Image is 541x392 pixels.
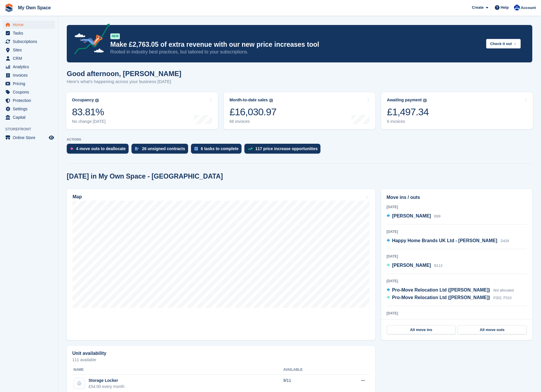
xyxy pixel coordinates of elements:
a: menu [3,134,55,142]
a: menu [3,21,55,29]
p: Make £2,763.05 of extra revenue with our new price increases tool [110,40,482,49]
a: menu [3,113,55,121]
h2: [DATE] in My Own Space - [GEOGRAPHIC_DATA] [67,172,223,180]
a: menu [3,29,55,37]
a: menu [3,54,55,62]
img: Millie Webb [514,5,520,10]
span: Tasks [13,29,48,37]
div: 6 tasks to complete [201,146,239,151]
a: My Own Space [16,3,53,12]
div: No change [DATE] [72,119,106,124]
a: 26 unsigned contracts [131,144,191,157]
button: Check it out → [486,39,521,48]
a: All move ins [387,325,456,335]
a: [PERSON_NAME] B99 [387,213,441,220]
a: Pro-Move Relocation Ltd ([PERSON_NAME]) Not allocated [387,287,514,294]
p: ACTIONS [67,138,532,141]
span: Sites [13,46,48,54]
div: NEW [110,33,120,39]
div: Awaiting payment [387,98,422,103]
a: menu [3,71,55,79]
div: 117 price increase opportunities [255,146,318,151]
span: Settings [13,105,48,113]
a: 117 price increase opportunities [244,144,324,157]
span: Pro-Move Relocation Ltd ([PERSON_NAME]) [392,287,490,292]
span: Analytics [13,63,48,71]
div: [DATE] [387,229,527,234]
span: Help [501,5,509,10]
img: icon-info-grey-7440780725fd019a000dd9b08b2336e03edf1995a4989e88bcd33f0948082b44.svg [423,99,427,102]
a: 4 move outs to deallocate [67,144,131,157]
div: 6 invoices [387,119,429,124]
a: menu [3,88,55,96]
img: icon-info-grey-7440780725fd019a000dd9b08b2336e03edf1995a4989e88bcd33f0948082b44.svg [95,99,99,102]
div: 66 invoices [230,119,277,124]
a: Occupancy 83.81% No change [DATE] [66,92,218,129]
span: [PERSON_NAME] [392,263,431,268]
img: contract_signature_icon-13c848040528278c33f63329250d36e43548de30e8caae1d1a13099fd9432cc5.svg [135,147,139,150]
h2: Unit availability [72,351,106,356]
a: Preview store [48,134,55,141]
p: Rooted in industry best practices, but tailored to your subscriptions. [110,49,482,55]
a: menu [3,63,55,71]
th: Name [72,365,283,375]
div: £16,030.97 [230,106,277,118]
span: Pro-Move Relocation Ltd ([PERSON_NAME]) [392,295,490,300]
span: Happy Home Brands UK Ltd - [PERSON_NAME] [392,238,497,243]
img: move_outs_to_deallocate_icon-f764333ba52eb49d3ac5e1228854f67142a1ed5810a6f6cc68b1a99e826820c5.svg [70,147,73,150]
h2: Move ins / outs [387,194,527,201]
span: Not allocated [493,288,514,292]
a: menu [3,105,55,113]
a: Map [67,189,375,340]
span: [PERSON_NAME] [392,213,431,218]
img: stora-icon-8386f47178a22dfd0bd8f6a31ec36ba5ce8667c1dd55bd0f319d3a0aa187defe.svg [5,3,13,12]
p: 111 available [72,358,370,362]
div: [DATE] [387,311,527,316]
div: £54.00 every month [89,384,125,390]
span: Pricing [13,80,48,88]
img: price_increase_opportunities-93ffe204e8149a01c8c9dc8f82e8f89637d9d84a8eef4429ea346261dce0b2c0.svg [248,148,253,150]
a: Pro-Move Relocation Ltd ([PERSON_NAME]) P302, P310 [387,294,512,302]
p: Here's what's happening across your business [DATE] [67,78,181,85]
span: B99 [434,214,440,218]
div: Storage Locker [89,377,125,384]
span: B113 [434,264,442,268]
div: £1,497.34 [387,106,429,118]
span: Home [13,21,48,29]
span: D429 [501,239,509,243]
span: P302, P310 [493,296,512,300]
div: [DATE] [387,278,527,284]
a: Month-to-date sales £16,030.97 66 invoices [224,92,376,129]
h1: Good afternoon, [PERSON_NAME] [67,70,181,78]
img: price-adjustments-announcement-icon-8257ccfd72463d97f412b2fc003d46551f7dbcb40ab6d574587a9cd5c0d94... [69,24,110,57]
span: Storefront [5,126,58,132]
a: menu [3,46,55,54]
a: Happy Home Brands UK Ltd - [PERSON_NAME] D429 [387,237,509,245]
span: Invoices [13,71,48,79]
div: 83.81% [72,106,106,118]
div: Occupancy [72,98,94,103]
img: task-75834270c22a3079a89374b754ae025e5fb1db73e45f91037f5363f120a921f8.svg [194,147,198,150]
span: CRM [13,54,48,62]
span: Coupons [13,88,48,96]
div: [DATE] [387,204,527,210]
a: menu [3,96,55,105]
a: menu [3,80,55,88]
h2: Map [73,194,82,199]
a: All move outs [458,325,526,335]
a: Awaiting payment £1,497.34 6 invoices [381,92,533,129]
th: Available [283,365,336,375]
span: Protection [13,96,48,105]
img: blank-unit-type-icon-ffbac7b88ba66c5e286b0e438baccc4b9c83835d4c34f86887a83fc20ec27e7b.svg [74,378,85,389]
span: Account [521,5,536,11]
span: Capital [13,113,48,121]
span: Online Store [13,134,48,142]
img: icon-info-grey-7440780725fd019a000dd9b08b2336e03edf1995a4989e88bcd33f0948082b44.svg [269,99,273,102]
a: menu [3,37,55,46]
a: [PERSON_NAME] B113 [387,262,443,269]
div: 4 move outs to deallocate [76,146,126,151]
div: [DATE] [387,254,527,259]
span: Subscriptions [13,37,48,46]
a: 6 tasks to complete [191,144,244,157]
div: Month-to-date sales [230,98,268,103]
